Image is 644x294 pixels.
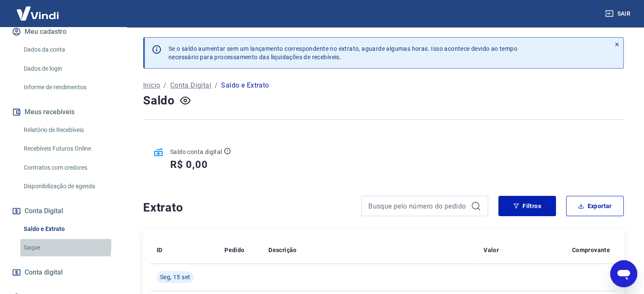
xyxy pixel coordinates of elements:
input: Busque pelo número do pedido [368,200,467,212]
p: Saldo conta digital [170,148,222,156]
button: Conta Digital [10,202,116,220]
h4: Extrato [143,199,351,216]
a: Dados de login [20,60,116,77]
p: Saldo e Extrato [221,80,269,91]
a: Início [143,80,160,91]
p: / [215,80,218,91]
a: Disponibilização de agenda [20,178,116,195]
a: Conta Digital [170,80,211,91]
a: Saldo e Extrato [20,220,116,238]
span: Conta digital [25,267,63,278]
iframe: Botão para abrir a janela de mensagens [610,260,637,287]
p: Comprovante [572,246,610,254]
button: Sair [603,6,634,22]
p: Se o saldo aumentar sem um lançamento correspondente no extrato, aguarde algumas horas. Isso acon... [169,44,517,61]
p: Descrição [268,246,297,254]
h5: R$ 0,00 [170,158,208,171]
p: Pedido [224,246,244,254]
a: Recebíveis Futuros Online [20,140,116,157]
p: / [163,80,166,91]
p: Valor [484,246,499,254]
button: Meus recebíveis [10,103,116,121]
a: Relatório de Recebíveis [20,121,116,139]
a: Conta digital [10,263,116,282]
a: Informe de rendimentos [20,79,116,96]
a: Saque [20,239,116,256]
a: Contratos com credores [20,159,116,176]
p: ID [157,246,163,254]
a: Dados da conta [20,41,116,58]
button: Filtros [498,196,556,216]
h4: Saldo [143,92,175,109]
img: Vindi [10,0,65,26]
button: Meu cadastro [10,22,116,41]
span: Seg, 15 set [160,273,190,281]
button: Exportar [566,196,624,216]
